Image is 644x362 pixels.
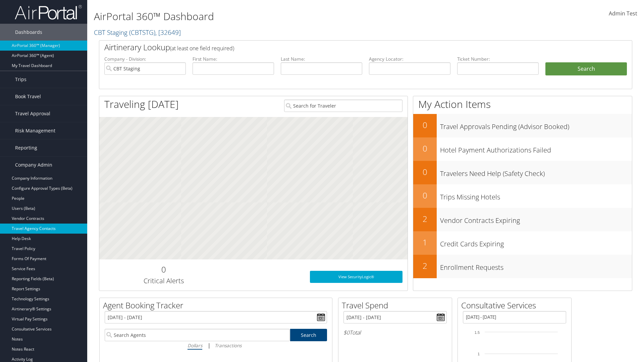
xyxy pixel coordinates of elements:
[413,114,632,137] a: 0Travel Approvals Pending (Advisor Booked)
[413,143,437,154] h2: 0
[15,71,26,88] span: Trips
[215,342,241,349] i: Transactions
[105,329,290,341] input: Search Agents
[170,45,234,52] span: (at least one field required)
[440,166,632,178] h3: Travelers Need Help (Safety Check)
[413,166,437,178] h2: 0
[104,276,223,286] h3: Critical Alerts
[413,255,632,278] a: 2Enrollment Requests
[609,10,637,17] span: Admin Test
[105,341,327,350] div: |
[15,88,41,105] span: Book Travel
[440,236,632,249] h3: Credit Cards Expiring
[104,42,583,53] h2: Airtinerary Lookup
[15,139,37,156] span: Reporting
[440,142,632,155] h3: Hotel Payment Authorizations Failed
[478,352,480,356] tspan: 1
[281,56,362,62] label: Last Name:
[15,157,52,173] span: Company Admin
[15,122,55,139] span: Risk Management
[413,161,632,184] a: 0Travelers Need Help (Safety Check)
[187,342,202,349] i: Dollars
[343,329,447,336] h6: Total
[545,62,627,76] button: Search
[440,119,632,131] h3: Travel Approvals Pending (Advisor Booked)
[343,329,350,336] span: $0
[15,24,42,41] span: Dashboards
[413,190,437,201] h2: 0
[440,213,632,225] h3: Vendor Contracts Expiring
[94,28,181,37] a: CBT Staging
[609,3,637,24] a: Admin Test
[155,28,181,37] span: , [ 32649 ]
[290,329,327,341] a: Search
[284,100,402,112] input: Search for Traveler
[413,231,632,255] a: 1Credit Cards Expiring
[94,9,456,23] h1: AirPortal 360™ Dashboard
[413,208,632,231] a: 2Vendor Contracts Expiring
[413,184,632,208] a: 0Trips Missing Hotels
[457,56,539,62] label: Ticket Number:
[413,213,437,225] h2: 2
[193,56,274,62] label: First Name:
[413,97,632,111] h1: My Action Items
[342,300,452,311] h2: Travel Spend
[129,28,155,37] span: ( CBTSTG )
[103,300,332,311] h2: Agent Booking Tracker
[104,56,186,62] label: Company - Division:
[413,137,632,161] a: 0Hotel Payment Authorizations Failed
[15,105,50,122] span: Travel Approval
[475,330,480,335] tspan: 1.5
[413,119,437,131] h2: 0
[440,259,632,272] h3: Enrollment Requests
[310,271,402,283] a: View SecurityLogic®
[440,189,632,202] h3: Trips Missing Hotels
[413,260,437,271] h2: 2
[104,264,223,275] h2: 0
[15,4,82,20] img: airportal-logo.png
[461,300,571,311] h2: Consultative Services
[369,56,450,62] label: Agency Locator:
[413,237,437,248] h2: 1
[104,97,179,111] h1: Traveling [DATE]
